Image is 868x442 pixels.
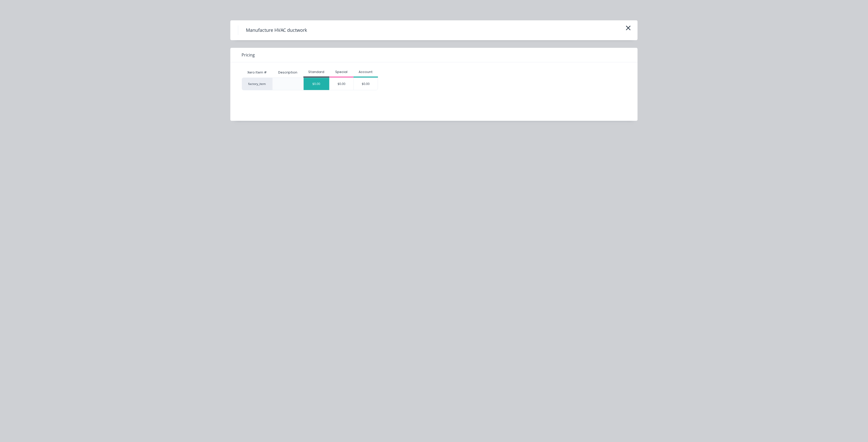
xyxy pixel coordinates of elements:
[242,67,272,78] div: Xero Item #
[354,78,378,90] div: $0.00
[242,52,255,58] span: Pricing
[330,78,354,90] div: $0.00
[274,66,301,79] div: Description
[354,70,378,74] div: Account
[303,70,329,74] div: Standard
[304,78,329,90] div: $0.00
[242,78,272,90] div: factory_item
[238,25,315,35] h4: Manufacture HVAC ductwork
[329,70,354,74] div: Special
